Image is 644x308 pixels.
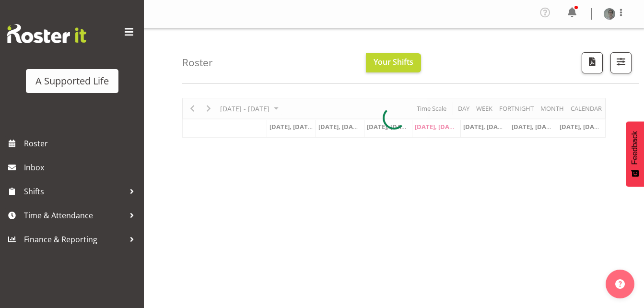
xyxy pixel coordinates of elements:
[582,52,603,73] button: Download a PDF of the roster according to the set date range.
[615,279,625,289] img: help-xxl-2.png
[24,232,125,247] span: Finance & Reporting
[374,57,413,67] span: Your Shifts
[182,57,213,68] h4: Roster
[610,52,632,73] button: Filter Shifts
[24,208,125,223] span: Time & Attendance
[366,53,421,72] button: Your Shifts
[24,160,139,175] span: Inbox
[626,121,644,187] button: Feedback - Show survey
[35,74,109,88] div: A Supported Life
[24,184,125,199] span: Shifts
[24,136,139,151] span: Roster
[604,8,615,20] img: georgie-dowdallc23b32c6b18244985c17801c8f58939a.png
[631,131,639,165] span: Feedback
[7,24,86,43] img: Rosterit website logo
